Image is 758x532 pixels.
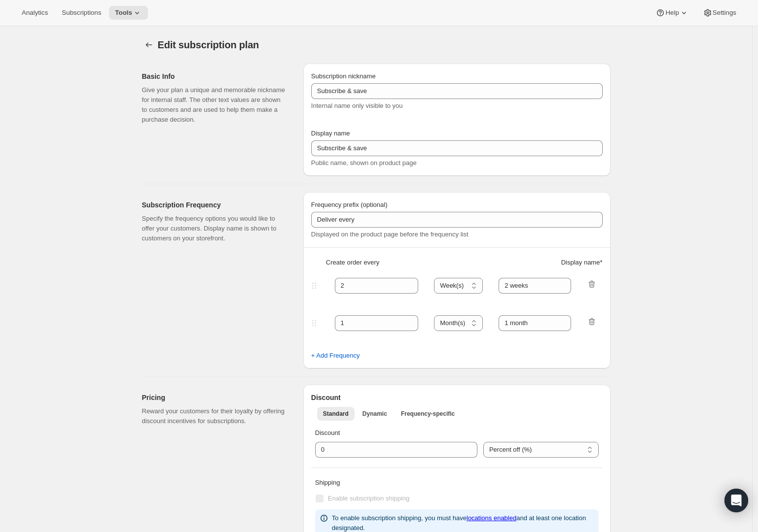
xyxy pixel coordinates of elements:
[109,6,148,20] button: Tools
[62,9,101,17] span: Subscriptions
[142,38,156,52] button: Subscription plans
[16,6,54,20] button: Analytics
[315,478,599,488] p: Shipping
[315,428,599,438] p: Discount
[142,85,288,125] p: Give your plan a unique and memorable nickname for internal staff. The other text values are show...
[713,9,736,17] span: Settings
[665,9,679,17] span: Help
[401,410,455,418] span: Frequency-specific
[115,9,132,17] span: Tools
[311,201,388,208] span: Frequency prefix (optional)
[305,348,366,364] button: + Add Frequency
[311,231,469,238] span: Displayed on the product page before the frequency list
[311,159,417,166] span: Public name, shown on product page
[697,6,742,20] button: Settings
[362,410,387,418] span: Dynamic
[142,71,288,81] h2: Basic Info
[311,130,350,137] span: Display name
[561,258,603,267] span: Display name *
[323,410,349,418] span: Standard
[56,6,107,20] button: Subscriptions
[311,351,360,361] span: + Add Frequency
[142,393,288,402] h2: Pricing
[499,315,571,331] input: 1 month
[328,495,410,502] span: Enable subscription shipping
[142,214,288,243] p: Specify the frequency options you would like to offer your customers. Display name is shown to cu...
[650,6,694,20] button: Help
[311,102,403,109] span: Internal name only visible to you
[311,140,603,156] input: Subscribe & Save
[315,442,463,458] input: 10
[311,212,603,228] input: Deliver every
[326,258,379,267] span: Create order every
[22,9,48,17] span: Analytics
[158,39,259,50] span: Edit subscription plan
[724,489,748,512] div: Open Intercom Messenger
[142,406,288,426] p: Reward your customers for their loyalty by offering discount incentives for subscriptions.
[311,72,376,80] span: Subscription nickname
[499,278,571,294] input: 1 month
[142,200,288,210] h2: Subscription Frequency
[311,393,603,402] h2: Discount
[311,83,603,99] input: Subscribe & Save
[467,514,516,522] a: locations enabled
